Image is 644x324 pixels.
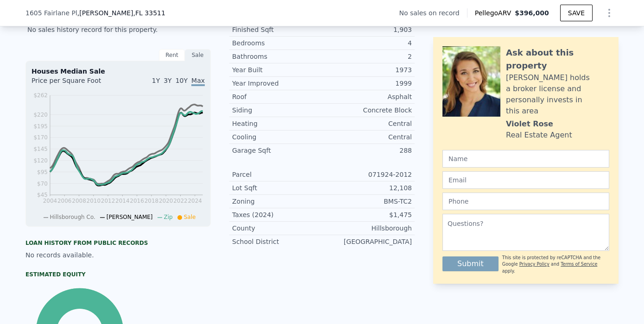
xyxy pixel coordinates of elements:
tspan: 2012 [101,198,115,204]
div: Violet Rose [506,118,553,130]
div: Taxes (2024) [232,210,322,219]
div: Houses Median Sale [32,67,205,76]
div: Cooling [232,132,322,142]
div: Bathrooms [232,52,322,61]
span: , FL 33511 [133,9,165,17]
tspan: 2008 [72,198,86,204]
div: Concrete Block [322,106,412,115]
tspan: 2014 [115,198,130,204]
div: Ask about this property [506,46,609,72]
div: Central [322,119,412,128]
div: 4 [322,38,412,48]
div: Roof [232,92,322,101]
div: Finished Sqft [232,25,322,34]
div: Hillsborough [322,224,412,233]
div: Parcel [232,170,322,179]
input: Name [442,150,609,168]
button: Submit [442,256,499,271]
div: Loan history from public records [25,239,211,247]
button: SAVE [560,5,593,21]
a: Terms of Service [561,262,597,267]
tspan: $170 [33,135,48,141]
div: 1973 [322,65,412,75]
tspan: $145 [33,146,48,152]
span: Hillsborough Co. [50,214,95,220]
a: Privacy Policy [519,262,549,267]
input: Email [442,171,609,189]
span: 1605 Fairlane Pl [25,8,77,18]
input: Phone [442,193,609,210]
span: [PERSON_NAME] [107,214,153,220]
div: No sales history record for this property. [25,21,211,38]
span: Max [191,77,205,86]
tspan: $262 [33,92,48,99]
div: No records available. [25,250,211,260]
tspan: 2006 [57,198,72,204]
div: Bedrooms [232,38,322,48]
tspan: 2016 [130,198,145,204]
div: 071924-2012 [322,170,412,179]
div: 2 [322,52,412,61]
button: Show Options [600,4,619,22]
div: Rent [159,49,185,61]
div: Garage Sqft [232,146,322,155]
span: Zip [164,214,173,220]
div: County [232,224,322,233]
div: Price per Square Foot [32,76,118,91]
div: Estimated Equity [25,271,211,278]
span: $396,000 [515,9,549,17]
div: Sale [185,49,211,61]
div: Real Estate Agent [506,130,572,141]
tspan: $120 [33,157,48,164]
span: Sale [184,214,196,220]
tspan: 2018 [145,198,159,204]
span: 3Y [164,77,171,84]
span: Pellego ARV [475,8,515,18]
div: School District [232,237,322,246]
div: Zoning [232,197,322,206]
span: 1Y [152,77,160,84]
div: 288 [322,146,412,155]
tspan: 2010 [87,198,101,204]
div: Siding [232,106,322,115]
div: Year Built [232,65,322,75]
div: 1999 [322,79,412,88]
div: [GEOGRAPHIC_DATA] [322,237,412,246]
tspan: $45 [37,192,48,199]
div: Year Improved [232,79,322,88]
div: Lot Sqft [232,183,322,193]
tspan: $220 [33,112,48,118]
span: 10Y [176,77,188,84]
tspan: 2024 [188,198,202,204]
div: This site is protected by reCAPTCHA and the Google and apply. [502,255,609,274]
div: 1,903 [322,25,412,34]
tspan: 2022 [173,198,188,204]
div: $1,475 [322,210,412,219]
div: 12,108 [322,183,412,193]
div: Central [322,132,412,142]
div: BMS-TC2 [322,197,412,206]
div: No sales on record [399,8,467,18]
tspan: $195 [33,123,48,130]
div: Asphalt [322,92,412,101]
tspan: $95 [37,169,48,175]
tspan: 2004 [43,198,57,204]
div: Heating [232,119,322,128]
span: , [PERSON_NAME] [77,8,165,18]
tspan: 2020 [159,198,173,204]
tspan: $70 [37,181,48,187]
div: [PERSON_NAME] holds a broker license and personally invests in this area [506,72,609,117]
